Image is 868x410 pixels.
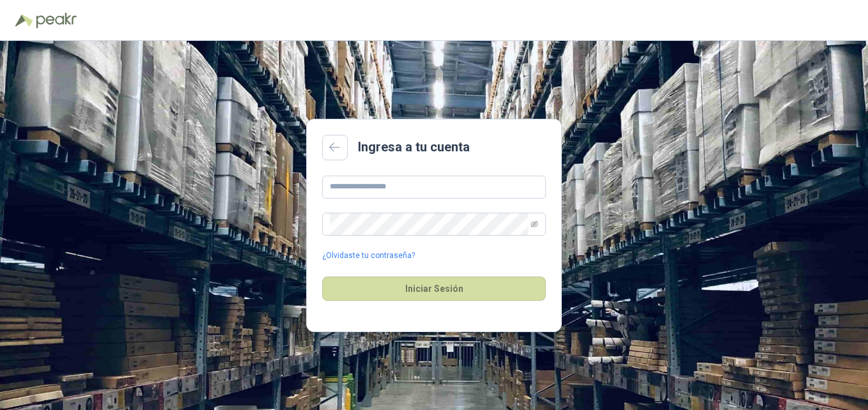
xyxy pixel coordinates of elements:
img: Peakr [36,13,77,28]
button: Iniciar Sesión [322,277,546,301]
img: Logo [15,14,33,27]
span: eye-invisible [531,220,538,228]
h2: Ingresa a tu cuenta [358,137,470,157]
a: ¿Olvidaste tu contraseña? [322,250,415,262]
